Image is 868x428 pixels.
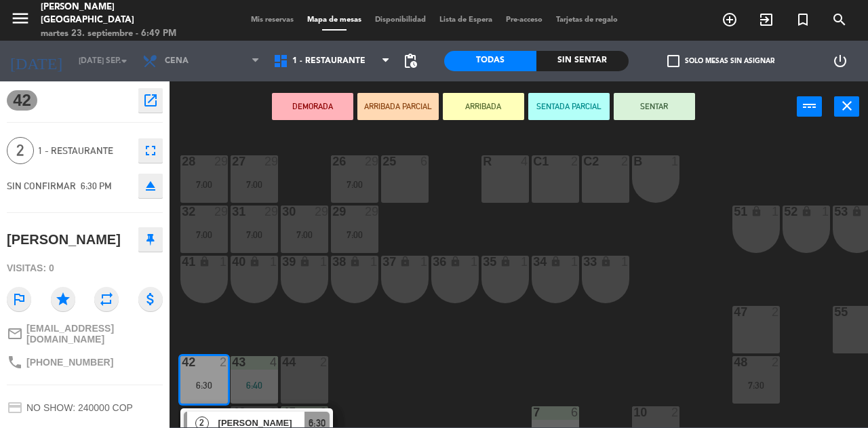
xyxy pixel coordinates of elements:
span: Pre-acceso [499,16,549,24]
div: 29 [315,206,328,218]
i: lock [851,206,863,217]
div: B [633,155,634,168]
div: 2 [270,406,278,419]
div: 41 [182,256,182,268]
i: lock [349,256,361,267]
i: mail_outline [7,326,23,342]
div: 10 [633,406,634,419]
span: 6:30 PM [81,180,112,191]
span: Mapa de mesas [300,16,368,24]
div: 43 [232,356,233,368]
div: [PERSON_NAME][GEOGRAPHIC_DATA] [41,1,207,27]
i: attach_money [138,287,163,311]
div: 26 [332,155,333,168]
div: 29 [214,155,228,168]
div: 32 [182,206,182,218]
i: menu [10,8,31,28]
span: Lista de Espera [433,16,499,24]
div: 4 [521,155,529,168]
i: repeat [94,287,119,311]
i: lock [801,206,812,217]
div: 53 [834,206,835,218]
i: phone [7,354,23,370]
i: arrow_drop_down [116,53,132,69]
span: 1 - Restaurante [292,56,366,66]
div: 2 [772,306,780,318]
i: star [51,287,75,311]
div: 7:00 [180,230,228,239]
div: 51 [734,206,734,218]
div: 31 [232,206,233,218]
span: [PHONE_NUMBER] [26,357,113,368]
div: 4 [270,356,278,368]
div: 30 [282,206,283,218]
button: close [834,96,859,117]
button: SENTADA PARCIAL [528,93,610,120]
div: Visitas: 0 [7,256,163,280]
span: Disponibilidad [368,16,433,24]
button: menu [10,8,31,33]
i: eject [142,178,159,194]
span: NO SHOW: 240000 COP [26,402,133,413]
div: 2 [772,356,780,368]
i: lock [450,256,461,267]
div: 1 [571,256,579,268]
div: 7:00 [331,180,378,189]
span: Tarjetas de regalo [549,16,625,24]
div: 1 [772,206,780,218]
i: outlined_flag [7,287,31,311]
i: power_settings_new [832,53,848,69]
div: 44 [282,356,283,368]
div: 2 [671,406,679,419]
div: 28 [182,155,182,168]
div: 1 [370,256,378,268]
div: 7:00 [231,180,278,189]
i: search [831,12,848,28]
i: lock [550,256,561,267]
div: 2 [320,406,328,419]
i: lock [600,256,612,267]
div: 7:30 [732,381,780,390]
div: 2 [571,155,579,168]
i: turned_in_not [795,12,811,28]
div: Sin sentar [536,51,629,71]
label: Solo mesas sin asignar [667,55,774,67]
span: [EMAIL_ADDRESS][DOMAIN_NAME] [26,323,163,345]
span: SIN CONFIRMAR [7,180,76,191]
i: close [839,98,855,114]
span: 1 - Restaurante [38,143,132,159]
div: 1 [822,206,830,218]
div: 6 [420,155,429,168]
button: eject [138,174,163,198]
div: 1 [671,155,679,168]
span: 2 [7,137,34,164]
div: 6 [571,406,579,419]
div: 52 [784,206,785,218]
i: lock [249,256,260,267]
div: 29 [264,206,278,218]
i: power_input [802,98,818,114]
div: 7:00 [281,230,328,239]
div: C1 [533,155,534,168]
div: 29 [365,206,378,218]
div: 7 [533,406,534,419]
div: 47 [734,306,734,318]
div: 6:30 [180,381,228,390]
div: 29 [214,206,228,218]
div: 48 [734,356,734,368]
div: C2 [583,155,584,168]
span: 42 [7,90,37,111]
div: 1 [621,256,629,268]
div: 29 [264,155,278,168]
div: 27 [232,155,233,168]
i: add_circle_outline [722,12,738,28]
div: [PERSON_NAME] [7,229,121,251]
div: Todas [444,51,536,71]
div: martes 23. septiembre - 6:49 PM [41,27,207,41]
i: exit_to_app [758,12,774,28]
i: lock [299,256,311,267]
i: open_in_new [142,92,159,109]
i: credit_card [7,400,23,416]
div: 7:00 [231,230,278,239]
